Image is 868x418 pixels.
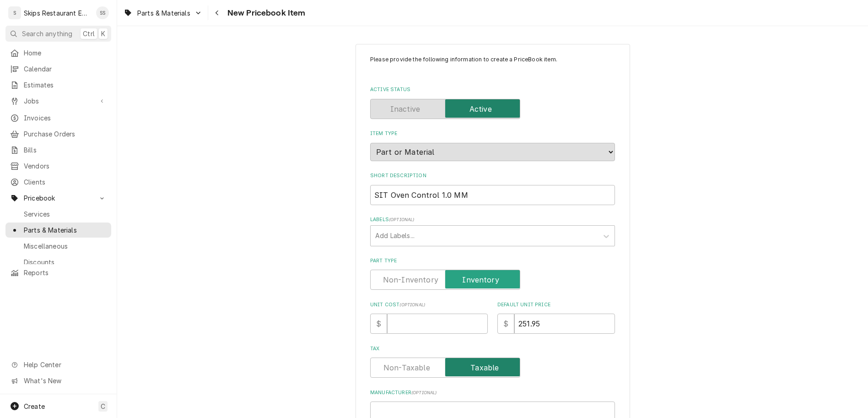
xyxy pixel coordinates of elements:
span: Clients [24,177,107,187]
div: Default Unit Price [497,301,615,334]
a: Go to What's New [5,373,111,388]
div: Active Status [370,86,615,119]
span: Parts & Materials [24,225,107,235]
div: Item Type [370,130,615,161]
div: Short Description [370,172,615,205]
span: Reports [24,268,107,277]
div: Skips Restaurant Equipment [24,8,91,18]
span: ( optional ) [411,390,437,395]
label: Item Type [370,130,615,137]
span: New Pricebook Item [225,7,306,19]
div: Part Type [370,257,615,290]
a: Go to Pricebook [5,190,111,206]
a: Parts & Materials [5,223,111,238]
input: Name used to describe this Part or Material [370,185,615,205]
span: Search anything [22,29,72,38]
label: Manufacturer [370,389,615,396]
button: Navigate back [210,5,225,20]
a: Invoices [5,110,111,125]
div: SS [96,6,109,19]
a: Purchase Orders [5,126,111,141]
span: ( optional ) [389,217,415,222]
span: ( optional ) [399,302,425,307]
span: Help Center [24,360,106,369]
a: Go to Jobs [5,93,111,109]
button: Search anythingCtrlK [5,26,111,42]
div: Shan Skipper's Avatar [96,6,109,19]
a: Miscellaneous [5,239,111,254]
span: Calendar [24,64,107,74]
a: Clients [5,174,111,190]
span: Purchase Orders [24,129,107,139]
label: Short Description [370,172,615,179]
span: Miscellaneous [24,241,107,251]
span: Create [24,402,45,410]
label: Active Status [370,86,615,93]
span: Bills [24,145,107,155]
label: Part Type [370,257,615,265]
span: Discounts [24,257,107,267]
span: Home [24,48,107,58]
span: Estimates [24,80,107,90]
span: Vendors [24,161,107,171]
div: Unit Cost [370,301,488,334]
a: Home [5,45,111,60]
a: Bills [5,142,111,157]
a: Reports [5,265,111,280]
a: Discounts [5,255,111,270]
a: Go to Parts & Materials [120,5,206,21]
span: Ctrl [83,29,95,38]
a: Vendors [5,158,111,174]
span: What's New [24,376,106,385]
label: Labels [370,216,615,223]
div: Labels [370,216,615,246]
span: Pricebook [24,193,93,203]
span: Invoices [24,113,107,123]
label: Unit Cost [370,301,488,309]
a: Estimates [5,77,111,92]
label: Default Unit Price [497,301,615,309]
div: Tax [370,345,615,378]
a: Calendar [5,61,111,76]
div: Active [370,99,615,119]
span: Parts & Materials [137,8,190,18]
div: S [8,6,21,19]
span: K [101,29,105,38]
div: $ [370,314,387,334]
div: $ [497,314,514,334]
a: Services [5,206,111,222]
label: Tax [370,345,615,353]
span: Jobs [24,96,93,106]
p: Please provide the following information to create a PriceBook item. [370,55,615,72]
span: C [101,402,105,411]
span: Services [24,209,107,219]
a: Go to Help Center [5,357,111,372]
